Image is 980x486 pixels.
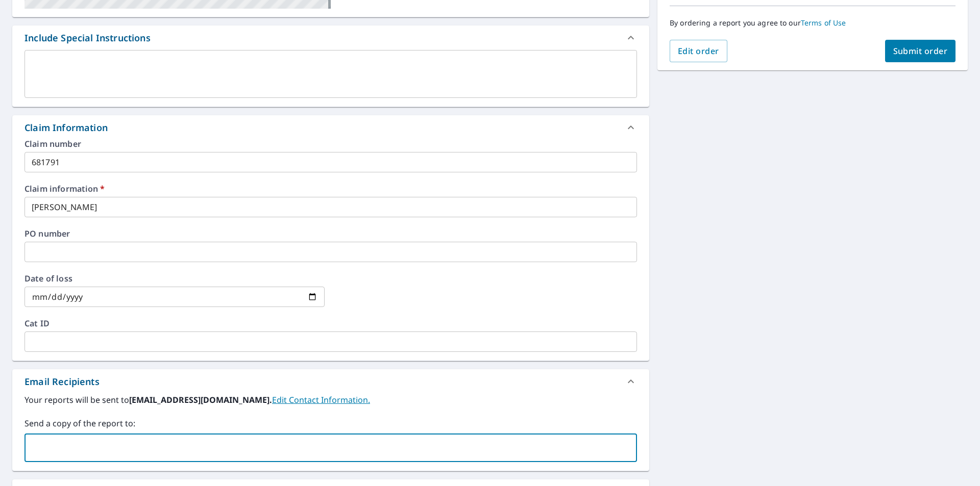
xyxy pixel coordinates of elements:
a: Terms of Use [801,18,846,28]
label: Your reports will be sent to [24,394,637,406]
span: Submit order [893,45,948,57]
div: Email Recipients [12,369,649,394]
span: Edit order [678,45,719,57]
a: EditContactInfo [272,394,370,405]
label: Cat ID [24,319,637,327]
div: Include Special Instructions [24,31,151,45]
label: Send a copy of the report to: [24,417,637,429]
button: Submit order [885,40,956,62]
label: Date of loss [24,274,325,283]
label: PO number [24,229,637,238]
div: Email Recipients [24,375,100,389]
label: Claim information [24,185,637,193]
div: Include Special Instructions [12,25,649,50]
p: By ordering a report you agree to our [670,18,955,28]
button: Edit order [670,40,727,62]
b: [EMAIL_ADDRESS][DOMAIN_NAME]. [129,394,272,405]
div: Claim Information [12,115,649,140]
div: Claim Information [24,121,108,135]
label: Claim number [24,140,637,148]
